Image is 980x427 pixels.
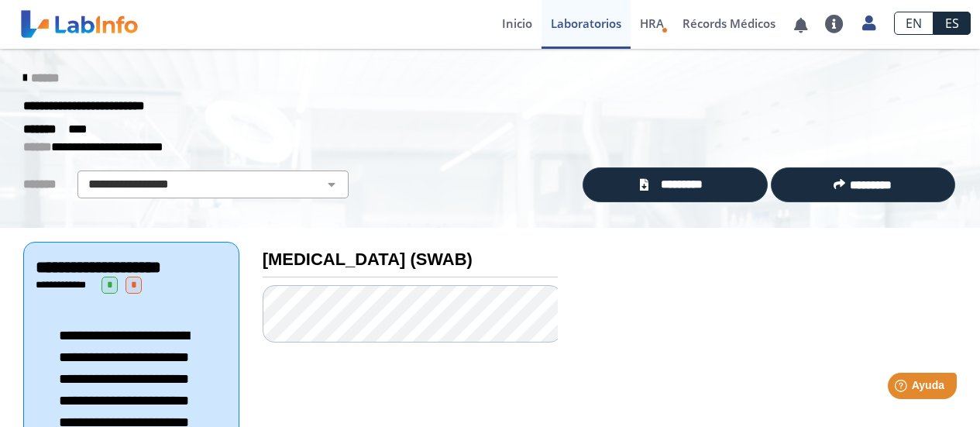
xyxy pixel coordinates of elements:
a: ES [934,12,971,35]
b: [MEDICAL_DATA] (SWAB) [263,250,473,269]
a: EN [894,12,934,35]
span: HRA [640,15,664,31]
iframe: Help widget launcher [842,367,963,410]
